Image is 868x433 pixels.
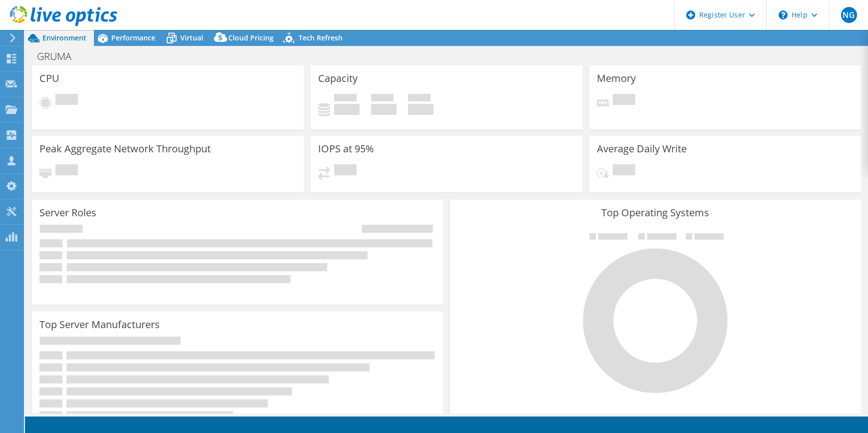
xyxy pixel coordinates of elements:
span: Environment [42,33,86,42]
h1: GRUMA [32,51,87,62]
h3: Top Operating Systems [457,207,854,218]
h3: Top Server Manufacturers [39,319,160,330]
span: Pending [613,94,635,107]
span: Performance [111,33,155,42]
span: Tech Refresh [299,33,343,42]
span: Pending [613,164,635,178]
svg: \n [779,10,788,19]
h4: 0 GiB [408,104,434,115]
h3: Capacity [318,73,358,84]
h4: 0 GiB [334,104,360,115]
span: Pending [334,164,357,178]
span: Cloud Pricing [228,33,274,42]
h3: IOPS at 95% [318,143,374,154]
h3: Memory [597,73,636,84]
h3: CPU [39,73,59,84]
span: Free [371,94,394,104]
span: Pending [55,164,78,178]
span: Total [408,94,431,104]
h3: Average Daily Write [597,143,687,154]
span: Used [334,94,357,104]
span: NG [841,7,857,23]
h3: Peak Aggregate Network Throughput [39,143,211,154]
span: Pending [55,94,78,107]
span: Virtual [180,33,203,42]
h4: 0 GiB [371,104,397,115]
h3: Server Roles [39,207,96,218]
